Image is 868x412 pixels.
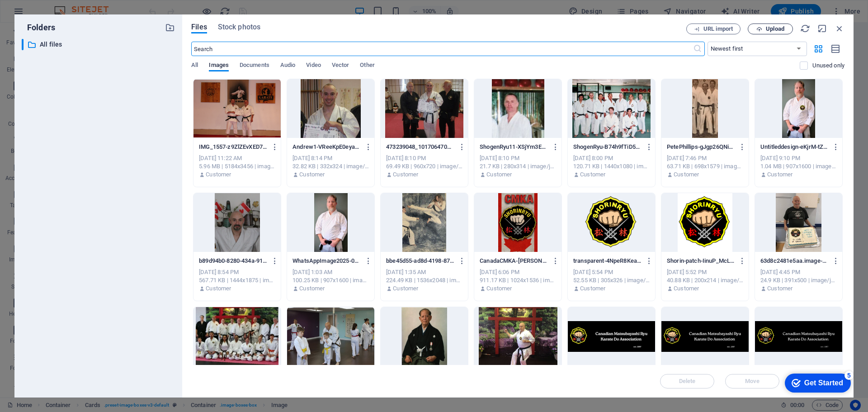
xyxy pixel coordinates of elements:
p: Folders [22,22,55,33]
div: [DATE] 9:10 PM [760,154,837,162]
div: [DATE] 7:46 PM [667,154,743,162]
p: All files [40,39,158,50]
p: CanadaCMKA-Andrew--1YKDxpSR_ixfZv625yy-A.jpg [480,257,547,265]
span: Images [209,60,229,72]
div: Get Started [24,10,63,18]
div: [DATE] 8:10 PM [480,154,556,162]
div: [DATE] 5:52 PM [667,268,743,276]
div: 24.9 KB | 391x500 | image/jpeg [760,276,837,284]
p: ShogenRyu-B74h9fTiD5QWv78fm2EhfQ.jpg [573,143,641,151]
p: PetePhillips-gJgp26QNiguZyvXhrJ-xSg.jpeg [667,143,735,151]
div: 69.49 KB | 960x720 | image/jpeg [386,162,462,170]
p: Customer [767,284,793,293]
div: 1.04 MB | 907x1600 | image/png [760,162,837,170]
p: 63d8c2481e5aa.image-K0yRrbG1aKo0UkzWHcwPBA.jpg [760,257,828,265]
p: Customer [580,170,605,179]
p: IMG_1557-z9ZlZEvXED78gMNXwqi8Tg.JPG [199,143,267,151]
i: Close [835,24,844,33]
div: [DATE] 4:45 PM [760,268,837,276]
div: [DATE] 11:22 AM [199,154,275,162]
p: Andrew1-VReeKpE0eyagbpler3QBkw.jpg [292,143,360,151]
p: Customer [580,284,605,293]
span: Documents [240,60,269,72]
div: [DATE] 6:06 PM [480,268,556,276]
div: [DATE] 8:10 PM [386,154,462,162]
div: [DATE] 8:00 PM [573,154,650,162]
span: Video [306,60,321,72]
div: [DATE] 5:54 PM [573,268,650,276]
div: 40.88 KB | 200x214 | image/png [667,276,743,284]
span: Upload [766,26,784,32]
span: Files [191,22,207,33]
div: [DATE] 8:54 PM [199,268,275,276]
span: Vector [332,60,349,72]
div: 32.82 KB | 332x324 | image/jpeg [292,162,369,170]
p: Customer [299,170,325,179]
span: URL import [703,26,733,32]
p: Customer [674,284,699,293]
span: Audio [280,60,295,72]
p: Customer [674,170,699,179]
div: 21.7 KB | 280x314 | image/jpeg [480,162,556,170]
div: 63.71 KB | 698x1579 | image/jpeg [667,162,743,170]
p: Customer [486,170,512,179]
p: Displays only files that are not in use on the website. Files added during this session can still... [812,62,844,70]
div: ​ [22,39,24,50]
p: Shorin-patch-IinuP_McLgHuQy9Mq4ixzw.png [667,257,735,265]
div: [DATE] 8:14 PM [292,154,369,162]
span: All [191,60,198,72]
div: 5.96 MB | 5184x3456 | image/jpeg [199,162,275,170]
div: 100.25 KB | 907x1600 | image/jpeg [292,276,369,284]
p: bbe45d55-ad8d-4198-874b-2050375c2b80-5HDO1TiFSJCPGCuQjEqnKA.jfif [386,257,454,265]
button: URL import [686,24,741,34]
div: 567.71 KB | 1444x1875 | image/jpeg [199,276,275,284]
span: Stock photos [218,22,260,33]
p: Customer [486,284,512,293]
input: Search [191,42,693,56]
p: 473239048_10170647023410298_6558268597159145612_n-4L_bQLVSvii8EDZ4hEXpzA.jpg [386,143,454,151]
i: Create new folder [165,23,175,33]
p: Untitleddesign-eKjrM-tZq4x23q-8TuBVdw.png [760,143,828,151]
div: [DATE] 1:03 AM [292,268,369,276]
p: Customer [206,170,231,179]
div: [DATE] 1:35 AM [386,268,462,276]
p: ShogenRyu11-XSjYm3EoV_8mvv900HfoaQ.jpg [480,143,547,151]
div: 911.17 KB | 1024x1536 | image/jpeg [480,276,556,284]
p: Customer [299,284,325,293]
i: Minimize [817,24,827,33]
p: Customer [767,170,793,179]
div: Get Started 5 items remaining, 0% complete [5,5,71,24]
div: 52.55 KB | 305x326 | image/png [573,276,650,284]
button: Upload [748,24,793,34]
p: transparent-4NpeR8Kea0Zg7WuWhWT3Lg.png [573,257,641,265]
p: b89d94b0-8280-434a-9194-ef430871b8e1-DlMSQR6pkt7pkUo-Ur354Q.jpg [199,257,267,265]
p: Customer [206,284,231,293]
i: Reload [800,24,810,33]
div: 224.49 KB | 1536x2048 | image/jpeg [386,276,462,284]
span: Other [360,60,374,72]
p: WhatsAppImage2025-08-28at19.44.39-szvwnsZRaSl1zXkA3n_KEQ.jpeg [292,257,360,265]
div: 5 [65,2,74,11]
div: 120.71 KB | 1440x1080 | image/jpeg [573,162,650,170]
p: Customer [393,170,418,179]
p: Customer [393,284,418,293]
